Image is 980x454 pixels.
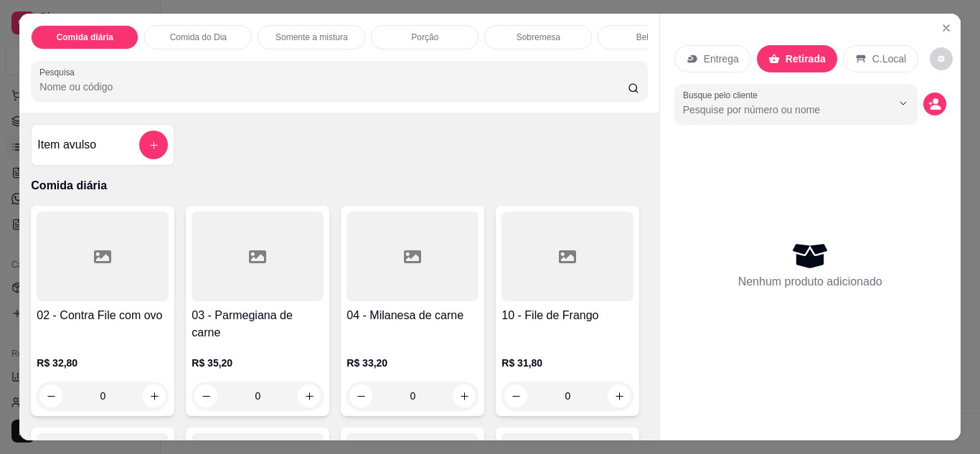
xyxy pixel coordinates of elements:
[57,32,113,43] p: Comida diária
[37,136,96,153] h4: Item avulso
[683,103,869,117] input: Busque pelo cliente
[192,356,324,370] p: R$ 35,20
[704,52,739,66] p: Entrega
[192,307,324,341] h4: 03 - Parmegiana de carne
[930,47,953,70] button: decrease-product-quantity
[892,92,915,115] button: Show suggestions
[935,16,958,39] button: Close
[275,32,348,43] p: Somente a mistura
[636,32,667,43] p: Bebidas
[347,356,479,370] p: R$ 33,20
[39,80,628,94] input: Pesquisa
[37,356,169,370] p: R$ 32,80
[501,307,633,324] h4: 10 - File de Frango
[786,52,826,66] p: Retirada
[501,356,633,370] p: R$ 31,80
[738,273,882,290] p: Nenhum produto adicionado
[923,93,946,115] button: decrease-product-quantity
[411,32,438,43] p: Porção
[37,307,169,324] h4: 02 - Contra File com ovo
[170,32,227,43] p: Comida do Dia
[139,131,168,159] button: add-separate-item
[39,66,80,78] label: Pesquisa
[683,89,763,101] label: Busque pelo cliente
[517,32,560,43] p: Sobremesa
[872,52,906,66] p: C.Local
[31,177,647,194] p: Comida diária
[347,307,479,324] h4: 04 - Milanesa de carne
